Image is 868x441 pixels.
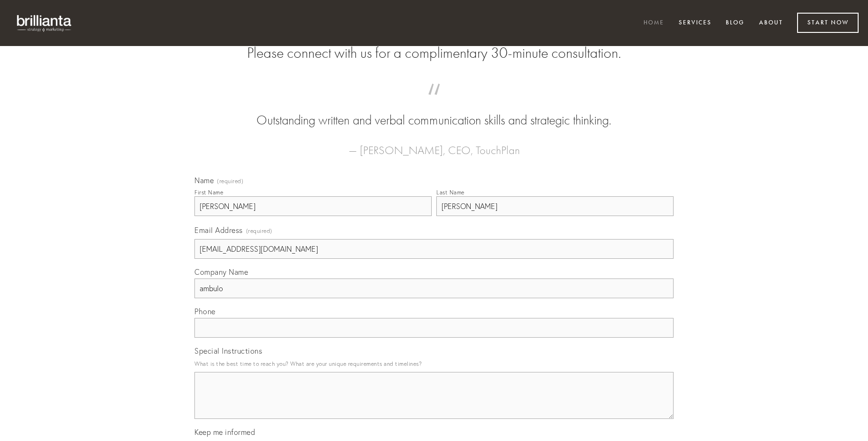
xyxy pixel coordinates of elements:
[673,15,718,31] a: Services
[436,189,465,196] div: Last Name
[194,427,255,437] span: Keep me informed
[209,93,659,111] span: “
[194,307,216,316] span: Phone
[209,93,659,130] blockquote: Outstanding written and verbal communication skills and strategic thinking.
[194,225,243,235] span: Email Address
[194,267,248,277] span: Company Name
[753,15,789,31] a: About
[194,44,674,62] h2: Please connect with us for a complimentary 30-minute consultation.
[194,176,214,185] span: Name
[797,13,859,33] a: Start Now
[246,224,272,237] span: (required)
[720,15,751,31] a: Blog
[194,189,223,196] div: First Name
[217,178,243,184] span: (required)
[9,9,80,37] img: brillianta - research, strategy, marketing
[209,130,659,160] figcaption: — [PERSON_NAME], CEO, TouchPlan
[194,357,674,370] p: What is the best time to reach you? What are your unique requirements and timelines?
[194,346,262,356] span: Special Instructions
[637,15,670,31] a: Home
